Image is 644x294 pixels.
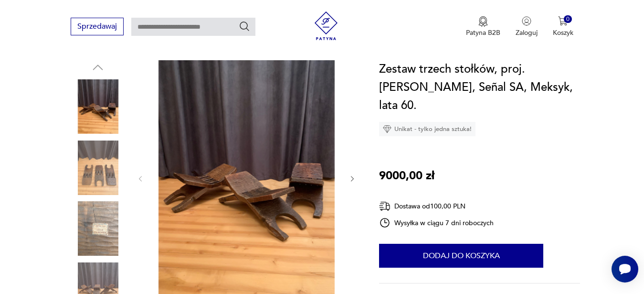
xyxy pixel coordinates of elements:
img: Ikona diamentu [383,125,391,133]
button: Patyna B2B [466,16,500,37]
button: Sprzedawaj [71,18,124,35]
img: Zdjęcie produktu Zestaw trzech stołków, proj. Don S. Shoemaker, Señal SA, Meksyk, lata 60. [71,141,125,195]
a: Ikona medaluPatyna B2B [466,16,500,37]
div: 0 [564,15,572,23]
p: Koszyk [553,28,573,37]
h1: Zestaw trzech stołków, proj. [PERSON_NAME], Señal SA, Meksyk, lata 60. [379,60,580,115]
div: Wysyłka w ciągu 7 dni roboczych [379,217,494,229]
img: Patyna - sklep z meblami i dekoracjami vintage [312,11,340,40]
img: Ikona dostawy [379,200,391,212]
p: Zaloguj [516,28,538,37]
p: 9000,00 zł [379,167,434,185]
button: Zaloguj [516,16,538,37]
p: Patyna B2B [466,28,500,37]
a: Sprzedawaj [71,24,124,31]
img: Zdjęcie produktu Zestaw trzech stołków, proj. Don S. Shoemaker, Señal SA, Meksyk, lata 60. [71,201,125,256]
img: Zdjęcie produktu Zestaw trzech stołków, proj. Don S. Shoemaker, Señal SA, Meksyk, lata 60. [71,79,125,134]
img: Ikonka użytkownika [522,16,531,26]
iframe: Smartsupp widget button [612,256,638,283]
div: Dostawa od 100,00 PLN [379,200,494,212]
img: Ikona koszyka [558,16,568,26]
button: Dodaj do koszyka [379,244,543,268]
button: Szukaj [239,21,250,32]
button: 0Koszyk [553,16,573,37]
img: Ikona medalu [478,16,488,27]
div: Unikat - tylko jedna sztuka! [379,122,475,136]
